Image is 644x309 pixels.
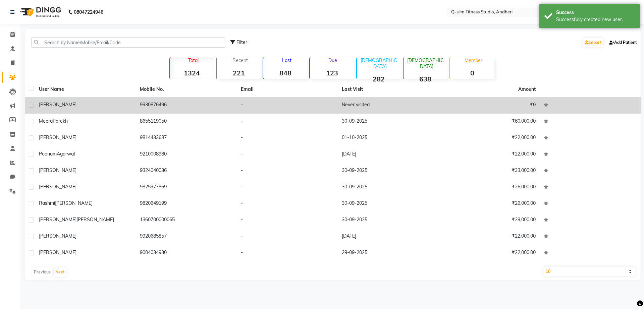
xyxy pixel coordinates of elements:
[439,146,540,163] td: ₹22,000.00
[54,267,66,277] button: Next
[74,3,103,21] b: 08047224946
[439,130,540,146] td: ₹22,000.00
[450,69,494,77] strong: 0
[237,97,338,114] td: -
[338,146,439,163] td: [DATE]
[237,82,338,97] th: Email
[406,57,447,69] p: [DEMOGRAPHIC_DATA]
[55,200,93,206] span: [PERSON_NAME]
[35,82,136,97] th: User Name
[136,196,237,212] td: 9820649199
[39,118,53,124] span: Meera
[136,212,237,229] td: 1360700000065
[39,200,55,206] span: Rashmi
[439,245,540,261] td: ₹22,000.00
[556,16,635,23] div: Successfully created new user.
[237,229,338,245] td: -
[311,57,354,63] p: Due
[237,146,338,163] td: -
[170,69,214,77] strong: 1324
[338,97,439,114] td: Never visited
[338,212,439,229] td: 30-09-2025
[556,9,635,16] div: Success
[217,69,261,77] strong: 221
[439,229,540,245] td: ₹22,000.00
[136,163,237,179] td: 9324040036
[360,57,401,69] p: [DEMOGRAPHIC_DATA]
[39,249,76,255] span: [PERSON_NAME]
[338,229,439,245] td: [DATE]
[338,163,439,179] td: 30-09-2025
[39,217,76,223] span: [PERSON_NAME]
[236,39,247,45] span: Filter
[173,57,214,63] p: Total
[136,146,237,163] td: 9210008980
[439,114,540,130] td: ₹60,000.00
[439,97,540,114] td: ₹0
[53,118,68,124] span: Parekh
[266,57,307,63] p: Lost
[237,114,338,130] td: -
[338,82,439,97] th: Last Visit
[338,114,439,130] td: 30-09-2025
[39,167,76,173] span: [PERSON_NAME]
[237,163,338,179] td: -
[136,114,237,130] td: 8655119050
[39,233,76,239] span: [PERSON_NAME]
[237,130,338,146] td: -
[338,245,439,261] td: 29-09-2025
[338,130,439,146] td: 01-10-2025
[514,82,540,97] th: Amount
[76,217,114,223] span: [PERSON_NAME]
[39,102,76,108] span: [PERSON_NAME]
[310,69,354,77] strong: 123
[136,97,237,114] td: 9930876496
[39,134,76,140] span: [PERSON_NAME]
[439,196,540,212] td: ₹26,000.00
[136,245,237,261] td: 9004034930
[263,69,307,77] strong: 848
[219,57,261,63] p: Recent
[338,179,439,196] td: 30-09-2025
[439,163,540,179] td: ₹33,000.00
[237,196,338,212] td: -
[439,212,540,229] td: ₹29,000.00
[237,245,338,261] td: -
[237,179,338,196] td: -
[39,151,57,157] span: Poonam
[404,75,447,83] strong: 638
[583,38,603,47] a: Import
[136,229,237,245] td: 9920685857
[453,57,494,63] p: Member
[39,184,76,190] span: [PERSON_NAME]
[136,130,237,146] td: 9814433687
[31,37,225,48] input: Search by Name/Mobile/Email/Code
[607,38,639,47] a: Add Patient
[237,212,338,229] td: -
[17,3,63,21] img: logo
[357,75,401,83] strong: 282
[136,179,237,196] td: 9825977869
[439,179,540,196] td: ₹26,000.00
[136,82,237,97] th: Mobile No.
[57,151,75,157] span: Agarwal
[338,196,439,212] td: 30-09-2025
